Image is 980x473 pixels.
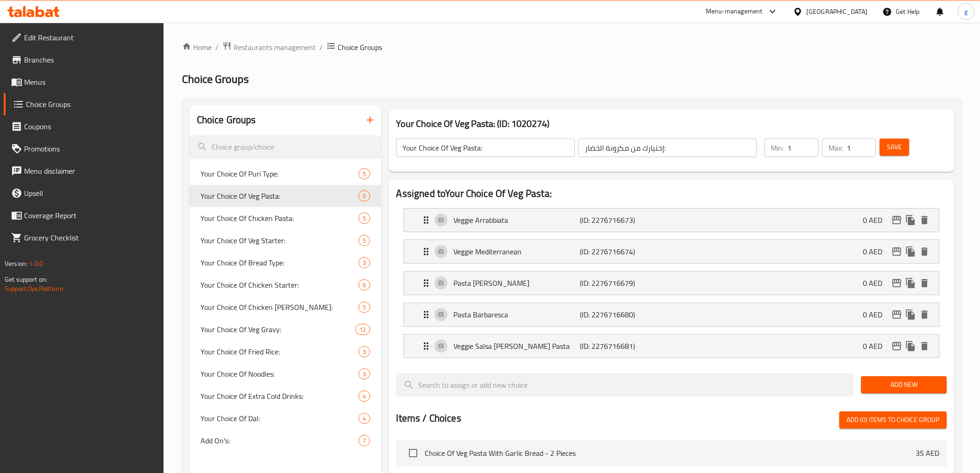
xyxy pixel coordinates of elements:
p: Min: [771,142,784,153]
div: Expand [404,271,938,295]
span: 4 [359,414,370,423]
p: (ID: 2276716681) [580,341,664,352]
button: delete [917,276,931,290]
span: Your Choice Of Noodles: [201,368,359,379]
span: Add (0) items to choice group [847,414,939,426]
div: Choices [358,346,370,357]
span: Choice Groups [338,42,382,53]
button: Add New [861,376,947,393]
div: Expand [404,208,938,232]
div: Your Choice Of Puri Type:5 [189,163,382,185]
button: Add (0) items to choice group [839,411,947,429]
div: Choices [358,168,370,179]
button: edit [890,245,904,259]
div: Your Choice Of Chicken [PERSON_NAME]:5 [189,296,382,318]
span: Your Choice Of Veg Gravy: [201,324,356,335]
span: Your Choice Of Extra Cold Drinks: [201,391,359,402]
span: Grocery Checklist [24,232,156,243]
a: Coupons [4,115,163,138]
span: Version: [5,258,27,270]
span: Your Choice Of Chicken [PERSON_NAME]: [201,302,359,313]
p: (ID: 2276716674) [580,246,664,257]
div: Choices [358,413,370,424]
span: 3 [359,259,370,267]
span: Choice Groups [26,99,156,110]
button: edit [890,308,904,322]
li: Expand [396,330,946,362]
span: 6 [359,281,370,290]
span: 5 [359,303,370,312]
a: Menu disclaimer [4,160,163,182]
button: delete [917,245,931,259]
p: Veggie Mediterranean [453,246,579,257]
div: Choices [358,279,370,290]
span: Your Choice Of Chicken Pasta: [201,213,359,224]
div: Your Choice Of Dal:4 [189,407,382,429]
a: Branches [4,49,163,71]
div: Add On's:7 [189,429,382,452]
h2: Items / Choices [396,411,461,425]
h2: Choice Groups [197,113,256,127]
span: Menu disclaimer [24,165,156,177]
span: 5 [359,192,370,201]
p: 0 AED [863,341,890,352]
span: Add On's: [201,435,359,446]
li: Expand [396,299,946,330]
li: Expand [396,267,946,299]
button: delete [917,308,931,322]
li: / [320,42,323,53]
div: Your Choice Of Veg Gravy:12 [189,318,382,341]
li: Expand [396,204,946,236]
nav: breadcrumb [182,41,961,53]
button: duplicate [904,339,917,353]
div: Expand [404,303,938,326]
p: 0 AED [863,246,890,257]
span: Branches [24,54,156,65]
a: Grocery Checklist [4,227,163,249]
input: search [396,373,854,397]
span: Coupons [24,121,156,132]
span: 3 [359,347,370,356]
p: Pasta [PERSON_NAME] [453,277,579,289]
a: Choice Groups [4,93,163,115]
p: 0 AED [863,309,890,320]
p: Veggie Arrabbiata [453,214,579,226]
button: edit [890,213,904,227]
a: Support.OpsPlatform [5,283,63,295]
button: Save [879,139,909,156]
li: Expand [396,236,946,267]
button: delete [917,339,931,353]
span: 3 [359,370,370,378]
span: Select choice [403,443,423,463]
div: Your Choice Of Veg Starter:5 [189,229,382,252]
span: Coverage Report [24,210,156,221]
div: Choices [358,190,370,202]
a: Menus [4,71,163,93]
div: Your Choice Of Fried Rice:3 [189,341,382,363]
div: Choices [355,324,370,335]
button: delete [917,213,931,227]
span: 12 [356,325,370,334]
div: [GEOGRAPHIC_DATA] [806,6,867,17]
p: Veggie Salsa [PERSON_NAME] Pasta [453,341,579,352]
p: 35 AED [916,448,939,459]
span: Your Choice Of Puri Type: [201,168,359,179]
span: 5 [359,214,370,223]
button: duplicate [904,213,917,227]
span: Upsell [24,188,156,199]
div: Expand [404,240,938,263]
span: Your Choice Of Veg Starter: [201,235,359,246]
button: duplicate [904,276,917,290]
p: (ID: 2276716673) [580,214,664,226]
button: duplicate [904,245,917,259]
p: Pasta Barbaresca [453,309,579,320]
span: 7 [359,436,370,445]
a: Promotions [4,138,163,160]
span: Your Choice Of Bread Type: [201,257,359,268]
span: Choice Groups [182,69,249,89]
span: Add New [868,379,939,391]
p: (ID: 2276716680) [580,309,664,320]
div: Your Choice Of Chicken Pasta:5 [189,207,382,229]
div: Choices [358,302,370,313]
div: Choices [358,368,370,379]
